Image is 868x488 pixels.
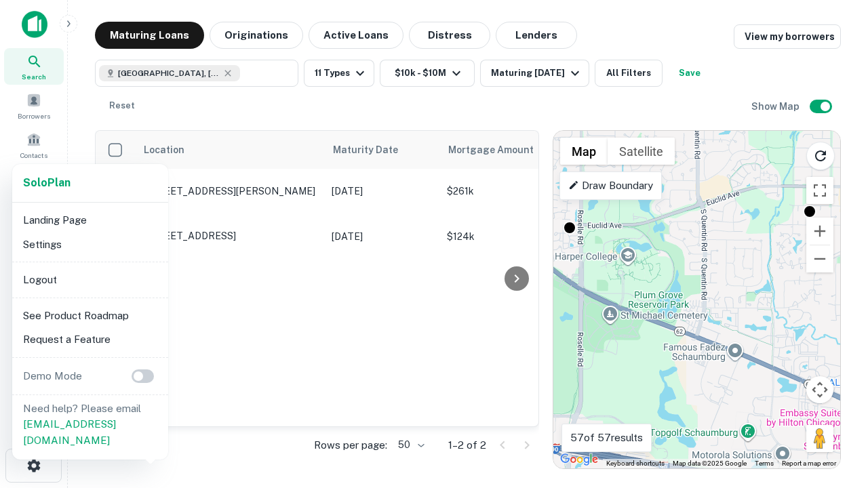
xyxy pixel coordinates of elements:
iframe: Chat Widget [800,380,868,445]
li: Settings [18,232,163,257]
p: Need help? Please email [23,401,157,449]
strong: Solo Plan [23,176,71,189]
li: See Product Roadmap [18,304,163,328]
li: Logout [18,268,163,292]
a: [EMAIL_ADDRESS][DOMAIN_NAME] [23,418,116,446]
li: Landing Page [18,208,163,232]
li: Request a Feature [18,327,163,352]
p: Demo Mode [18,368,87,384]
a: SoloPlan [23,175,71,191]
